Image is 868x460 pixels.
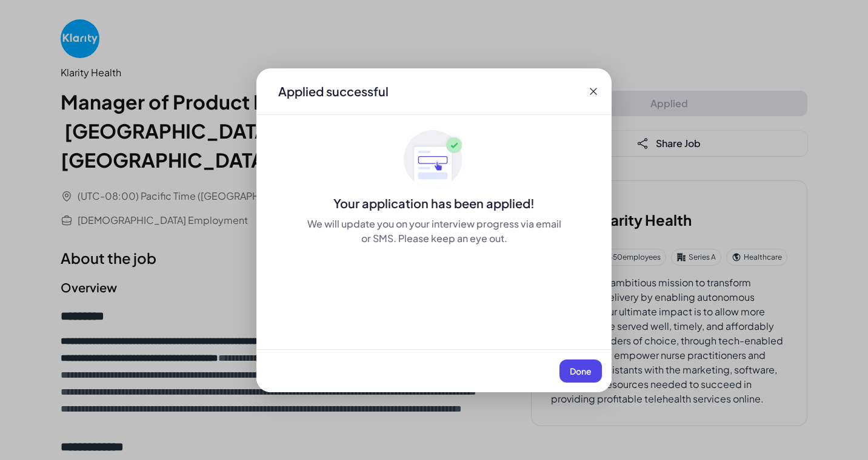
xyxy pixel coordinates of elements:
button: Done [559,360,602,383]
div: We will update you on your interview progress via email or SMS. Please keep an eye out. [305,217,563,246]
div: Applied successful [278,83,389,100]
div: Your application has been applied! [256,195,612,212]
span: Done [570,366,592,376]
img: ApplyedMaskGroup3.svg [404,130,464,190]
